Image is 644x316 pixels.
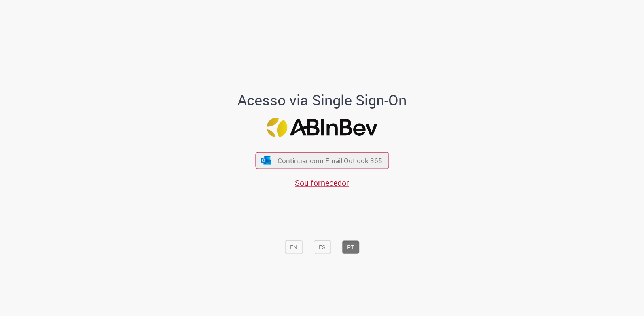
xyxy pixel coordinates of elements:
a: Sou fornecedor [295,177,349,188]
button: EN [285,240,303,254]
span: Continuar com Email Outlook 365 [278,156,382,165]
img: Logo ABInBev [267,118,377,137]
button: ES [314,240,331,254]
button: ícone Azure/Microsoft 360 Continuar com Email Outlook 365 [255,152,389,169]
img: ícone Azure/Microsoft 360 [261,156,272,164]
h1: Acesso via Single Sign-On [210,92,434,108]
button: PT [342,240,359,254]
